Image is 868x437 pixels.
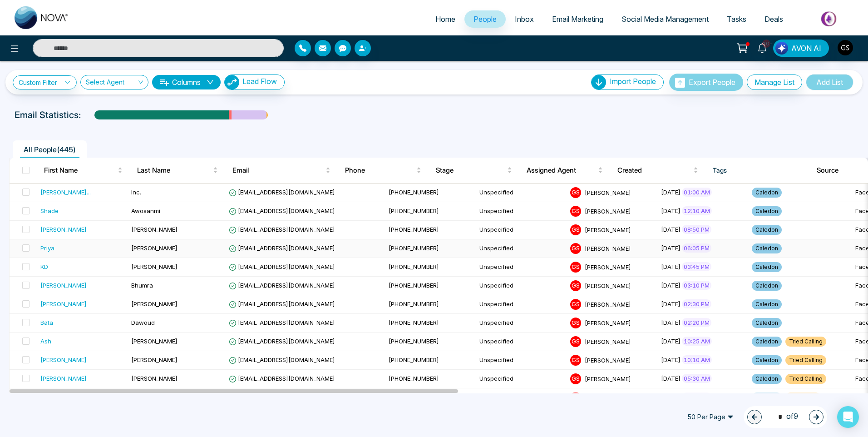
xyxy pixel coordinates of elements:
td: Unspecified [476,314,567,333]
span: Caledon [752,337,782,347]
button: Manage List [747,74,802,90]
span: Email [232,165,324,176]
span: [PERSON_NAME] [585,244,631,252]
button: Columnsdown [152,75,221,89]
span: [PERSON_NAME] [585,226,631,233]
span: Phone [345,165,414,176]
a: Tasks [718,10,755,28]
span: Caledon [752,299,782,309]
span: Caledon [752,243,782,253]
span: [PERSON_NAME] [585,263,631,270]
span: G S [570,243,581,254]
span: [PHONE_NUMBER] [389,300,439,308]
span: Deals [764,15,783,24]
span: Inc. [131,189,141,196]
span: Caledon [752,355,782,365]
div: [PERSON_NAME] [40,374,87,383]
span: [DATE] [661,375,681,382]
span: [PHONE_NUMBER] [389,244,439,252]
span: [PERSON_NAME] [585,282,631,289]
span: [PERSON_NAME] [585,189,631,196]
div: [PERSON_NAME] [40,355,87,364]
span: [DATE] [661,226,681,233]
span: Caledon [752,262,782,272]
span: All People ( 445 ) [20,145,79,154]
span: [PHONE_NUMBER] [389,226,439,233]
span: [PERSON_NAME] [585,356,631,363]
div: Priya [40,243,54,253]
a: Inbox [506,10,543,28]
span: Tried Calling [785,355,826,365]
span: [PHONE_NUMBER] [389,282,439,289]
td: Unspecified [476,202,567,221]
img: Lead Flow [225,75,239,89]
a: Social Media Management [612,10,718,28]
div: Bata [40,318,53,327]
div: [PERSON_NAME] [40,281,87,290]
span: [PHONE_NUMBER] [389,338,439,345]
span: G S [570,373,581,384]
span: Lead Flow [242,77,277,86]
span: 02:20 PM [682,318,711,327]
span: G S [570,318,581,328]
span: 10:10 AM [682,355,712,364]
button: Lead Flow [224,74,285,90]
span: 03:10 PM [682,281,711,290]
span: First Name [44,165,116,176]
span: [PHONE_NUMBER] [389,189,439,196]
a: Deals [755,10,792,28]
span: [DATE] [661,319,681,326]
span: [PERSON_NAME] [131,263,178,270]
span: Awosanmi [131,207,160,214]
span: of 9 [773,411,798,423]
span: [EMAIL_ADDRESS][DOMAIN_NAME] [229,207,335,214]
span: [PERSON_NAME] [585,207,631,214]
td: Unspecified [476,184,567,202]
span: Bhumra [131,282,153,289]
span: 01:00 AM [682,188,712,197]
span: G S [570,355,581,366]
span: [PERSON_NAME] [131,226,178,233]
button: Export People [669,74,743,91]
span: [DATE] [661,338,681,345]
td: Unspecified [476,370,567,388]
span: Tried Calling [785,337,826,347]
span: [EMAIL_ADDRESS][DOMAIN_NAME] [229,282,335,289]
div: Ash [40,337,51,346]
span: 12:10 AM [682,206,712,215]
span: Import People [610,77,656,86]
span: [PERSON_NAME] [131,300,178,308]
span: [DATE] [661,189,681,196]
a: Lead FlowLead Flow [221,74,285,90]
a: Email Marketing [543,10,612,28]
span: 50 Per Page [681,410,740,424]
span: G S [570,224,581,235]
span: Created [617,165,691,176]
th: Phone [338,158,429,183]
img: Market-place.gif [797,9,863,29]
td: Unspecified [476,333,567,351]
span: [PERSON_NAME] [585,338,631,345]
span: Tried Calling [785,374,826,384]
span: Caledon [752,188,782,198]
span: AVON AI [791,43,821,54]
div: [PERSON_NAME] [40,299,87,308]
span: [DATE] [661,263,681,270]
th: Email [225,158,338,183]
span: [DATE] [661,207,681,214]
span: G S [570,336,581,347]
a: Home [426,10,464,28]
span: G S [570,206,581,217]
span: [DATE] [661,356,681,363]
td: Unspecified [476,295,567,314]
td: Unspecified [476,351,567,370]
span: 02:30 PM [682,299,711,308]
span: [EMAIL_ADDRESS][DOMAIN_NAME] [229,189,335,196]
span: Caledon [752,281,782,291]
span: Caledon [752,225,782,235]
span: down [207,79,214,86]
th: Tags [705,158,809,183]
span: [PERSON_NAME] [585,319,631,326]
th: Last Name [130,158,225,183]
span: 06:05 PM [682,243,711,253]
